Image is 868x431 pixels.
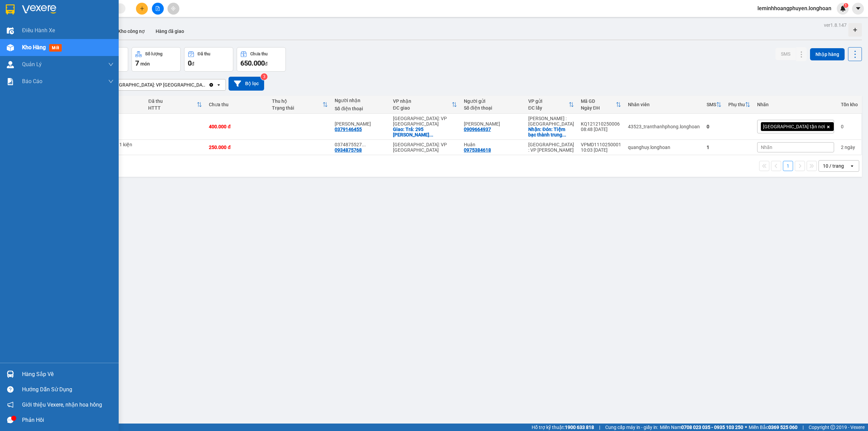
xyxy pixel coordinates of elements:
div: Vân Anh [335,121,386,127]
span: Giới thiệu Vexere, nhận hoa hồng [22,400,102,409]
div: Tạo kho hàng mới [848,23,862,37]
th: Toggle SortBy [725,96,754,114]
div: [GEOGRAPHIC_DATA]: VP [GEOGRAPHIC_DATA] [393,116,457,127]
div: 400.000 đ [209,124,265,129]
span: ngày [845,145,855,150]
button: Hàng đã giao [150,23,190,39]
span: down [108,79,114,84]
span: Kho hàng [22,44,46,51]
strong: 0369 525 060 [768,425,797,430]
div: ĐC lấy [528,105,569,111]
svg: open [849,163,855,169]
div: HTTT [148,105,197,111]
span: 650.000 [240,59,265,67]
div: ver 1.8.147 [824,21,847,29]
span: message [7,417,14,423]
div: Tồn kho [841,102,858,107]
img: solution-icon [7,78,14,85]
th: Toggle SortBy [390,96,460,114]
span: ⚪️ [745,426,747,429]
div: Thu hộ [272,98,322,104]
div: [GEOGRAPHIC_DATA]: VP [GEOGRAPHIC_DATA] [393,142,457,153]
span: | [599,424,600,431]
div: 0909664937 [464,127,491,132]
svg: Clear value [209,82,214,88]
span: aim [171,6,176,11]
button: file-add [152,3,164,15]
div: Hướng dẫn sử dụng [22,385,114,395]
div: 10 / trang [823,163,844,169]
span: question-circle [7,386,14,393]
span: đ [265,61,268,67]
div: quanghuy.longhoan [628,145,700,150]
div: Hàng sắp về [22,369,114,379]
div: Phản hồi [22,415,114,425]
div: 0975384618 [464,147,491,153]
div: 0934875768 [335,147,362,153]
button: Đã thu0đ [184,47,233,72]
div: Phụ thu [728,102,745,107]
div: 0 [707,124,722,129]
button: SMS [775,48,796,60]
img: warehouse-icon [7,44,14,51]
strong: 0708 023 035 - 0935 103 250 [681,425,743,430]
button: Kho công nợ [113,23,150,39]
span: notification [7,401,14,408]
div: VP nhận [393,98,452,104]
span: món [140,61,150,67]
span: mới [49,44,62,52]
span: caret-down [855,5,861,12]
span: Miền Nam [660,424,743,431]
div: Giao: Trả: 295 nguyễn huệ tuy hoà phú yên [393,127,457,137]
div: Người gửi [464,98,521,104]
div: Huân [464,142,521,147]
span: Hỗ trợ kỹ thuật: [532,424,594,431]
span: 7 [135,59,139,67]
span: 1 [845,3,847,8]
div: Vũ [464,121,521,127]
img: warehouse-icon [7,27,14,34]
span: Cung cấp máy in - giấy in: [605,424,658,431]
div: Chưa thu [209,102,265,107]
div: Số điện thoại [335,106,386,111]
div: Ngày ĐH [581,105,616,111]
div: 08:48 [DATE] [581,127,621,132]
span: đ [192,61,194,67]
button: 1 [783,161,793,171]
span: file-add [155,6,160,11]
div: 10:03 [DATE] [581,147,621,153]
span: 0 [188,59,192,67]
th: Toggle SortBy [577,96,625,114]
th: Toggle SortBy [269,96,331,114]
sup: 3 [261,73,268,80]
sup: 1 [844,3,848,8]
img: logo-vxr [6,4,15,15]
div: SMS [707,102,716,107]
div: VPMD1110250001 [581,142,621,147]
div: Nhận: Đón: Tiệm bạc thành trung 280/41 ấp phú long, xã hưng khánh trung, chợ lách, bến tre [528,127,574,137]
span: Báo cáo [22,77,42,86]
span: ... [362,142,366,147]
div: Chưa thu [250,52,268,56]
div: KQ121210250006 [581,121,621,127]
div: Người nhận [335,98,386,103]
div: 0374875527 knguyen [335,142,386,147]
span: Điều hành xe [22,26,55,35]
button: Nhập hàng [810,48,845,60]
div: 43523_tranthanhphong.longhoan [628,124,700,129]
input: Selected Phú Yên: VP Tuy Hòa. [208,81,209,88]
div: 0379146455 [335,127,362,132]
div: Đã thu [148,98,197,104]
span: Miền Bắc [749,424,797,431]
span: Quản Lý [22,60,42,69]
button: caret-down [852,3,864,15]
div: Nhãn [757,102,834,107]
svg: open [216,82,221,88]
button: Số lượng7món [132,47,181,72]
img: warehouse-icon [7,61,14,68]
button: aim [167,3,179,15]
span: ... [562,132,566,137]
div: Trạng thái [272,105,322,111]
img: icon-new-feature [840,5,846,12]
th: Toggle SortBy [703,96,725,114]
